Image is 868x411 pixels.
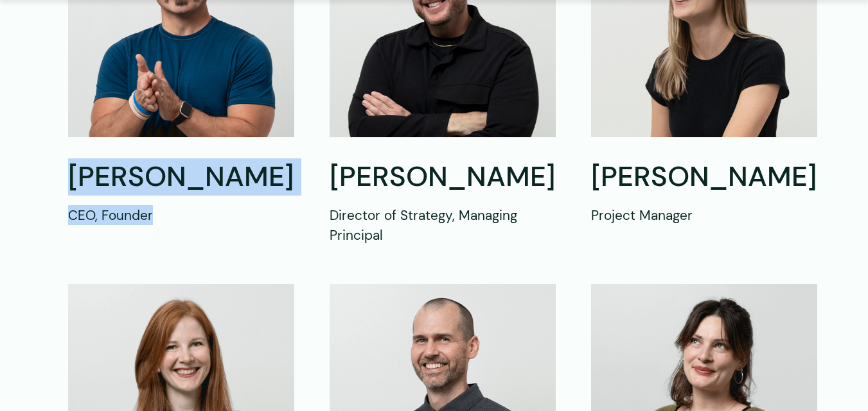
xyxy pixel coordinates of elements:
p: CEO, Founder [68,205,294,225]
p: Director of Strategy, Managing Principal [330,205,556,245]
p: Project Manager [591,205,817,225]
h2: [PERSON_NAME] [330,159,556,196]
h2: [PERSON_NAME] [68,159,294,196]
h2: [PERSON_NAME] [591,159,817,196]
